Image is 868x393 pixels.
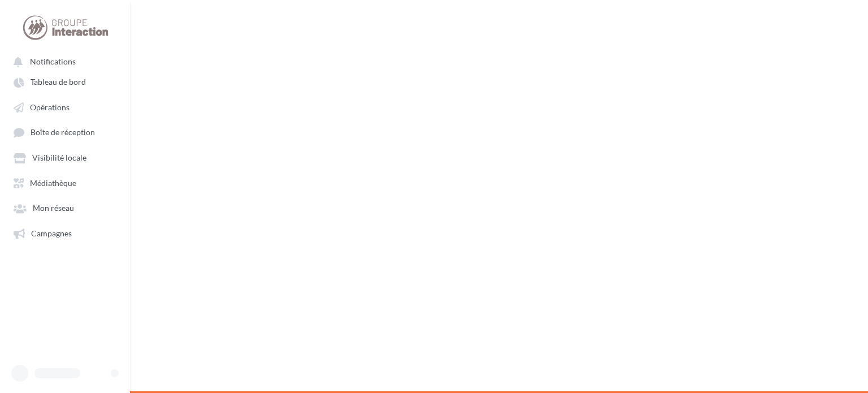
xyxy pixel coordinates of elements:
span: Tableau de bord [31,77,86,87]
span: Opérations [30,102,70,112]
a: Visibilité locale [7,147,123,167]
span: Médiathèque [30,178,76,188]
a: Opérations [7,97,123,117]
a: Mon réseau [7,197,123,218]
span: Mon réseau [33,204,74,213]
a: Boîte de réception [7,122,123,142]
span: Notifications [30,57,76,66]
span: Visibilité locale [32,153,86,163]
a: Médiathèque [7,172,123,193]
span: Boîte de réception [31,128,95,137]
span: Campagnes [31,228,72,238]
